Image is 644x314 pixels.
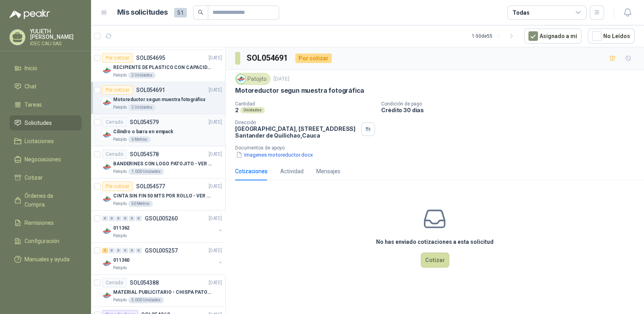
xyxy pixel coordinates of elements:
h3: SOL054691 [247,52,289,64]
div: 2 Unidades [128,104,156,111]
p: Motoreductor segun muestra fotográfica [235,86,364,95]
div: 0 [109,248,115,253]
p: Documentos de apoyo [235,145,641,151]
span: Órdenes de Compra [25,191,74,209]
div: 6 Metros [128,136,150,143]
div: 1.000 Unidades [128,168,164,175]
a: Por cotizarSOL054577[DATE] Company LogoCINTA SIN FIN 50 MTS POR ROLLO - VER DOC ADJUNTOPatojito50... [91,178,225,211]
a: Licitaciones [9,134,82,149]
img: Company Logo [102,291,112,300]
p: Patojito [113,72,127,78]
p: GSOL005257 [145,248,178,253]
p: SOL054691 [136,87,165,93]
p: [DATE] [209,247,222,255]
p: SOL054577 [136,184,165,189]
p: [DATE] [209,183,222,190]
p: [DATE] [209,215,222,222]
a: Órdenes de Compra [9,188,82,212]
p: [DATE] [209,86,222,94]
p: Patojito [113,265,127,271]
div: 2 Unidades [128,72,156,78]
div: 0 [109,216,115,221]
div: Todas [513,8,529,17]
img: Company Logo [102,258,112,268]
p: Condición de pago [381,101,641,107]
button: No Leídos [588,29,635,44]
div: 0 [102,216,108,221]
p: IDEC CALI SAS [30,41,82,46]
p: BANDERINES CON LOGO PATOJITO - VER DOC ADJUNTO [113,160,212,168]
div: 0 [136,216,142,221]
div: Unidades [240,107,265,113]
div: 50 Metros [128,201,153,207]
span: 51 [174,8,187,17]
img: Company Logo [102,130,112,140]
a: Tareas [9,97,82,112]
p: 2 [235,107,239,113]
p: CINTA SIN FIN 50 MTS POR ROLLO - VER DOC ADJUNTO [113,192,212,200]
div: 0 [136,248,142,253]
div: Por cotizar [102,182,133,191]
a: Negociaciones [9,152,82,167]
p: [DATE] [209,151,222,158]
span: search [198,10,203,15]
a: Por cotizarSOL054691[DATE] Company LogoMotoreductor segun muestra fotográficaPatojito2 Unidades [91,82,225,114]
div: Cotizaciones [235,167,268,176]
div: 0 [122,216,128,221]
a: Cotizar [9,170,82,185]
p: YULIETH [PERSON_NAME] [30,29,82,40]
div: Cerrado [102,278,127,287]
p: SOL054578 [130,151,159,157]
p: [DATE] [209,279,222,287]
a: Configuración [9,234,82,249]
div: 1 [102,248,108,253]
img: Company Logo [102,226,112,236]
span: Solicitudes [25,119,52,127]
div: 0 [129,216,135,221]
p: RECIPIENTE DE PLASTICO CON CAPACIDAD DE 1.8 LT PARA LA EXTRACCIÓN MANUAL DE LIQUIDOS [113,64,212,71]
a: Solicitudes [9,115,82,130]
div: 0 [129,248,135,253]
p: [GEOGRAPHIC_DATA], [STREET_ADDRESS] Santander de Quilichao , Cauca [235,125,358,139]
div: Mensajes [316,167,340,176]
div: Patojito [235,73,270,85]
img: Company Logo [102,98,112,107]
p: Motoreductor segun muestra fotográfica [113,96,205,103]
div: Por cotizar [102,85,133,95]
p: [DATE] [274,75,289,83]
span: Negociaciones [25,155,61,164]
a: CerradoSOL054388[DATE] Company LogoMATERIAL PUBLICITARIO - CHISPA PATOJITO VER ADJUNTOPatojito5.0... [91,275,225,307]
p: Crédito 30 días [381,107,641,113]
div: Cerrado [102,149,127,159]
h3: No has enviado cotizaciones a esta solicitud [376,237,494,246]
p: MATERIAL PUBLICITARIO - CHISPA PATOJITO VER ADJUNTO [113,289,212,296]
h1: Mis solicitudes [117,7,168,18]
span: Remisiones [25,218,54,227]
a: CerradoSOL054578[DATE] Company LogoBANDERINES CON LOGO PATOJITO - VER DOC ADJUNTOPatojito1.000 Un... [91,146,225,178]
a: Remisiones [9,215,82,230]
a: 1 0 0 0 0 0 GSOL005257[DATE] Company Logo011360Patojito [102,246,224,271]
a: Chat [9,79,82,94]
a: Manuales y ayuda [9,252,82,267]
p: GSOL005260 [145,216,178,221]
p: Dirección [235,120,358,125]
p: Patojito [113,201,127,207]
p: SOL054579 [130,119,159,125]
p: SOL054695 [136,55,165,61]
span: Chat [25,82,36,91]
img: Logo peakr [9,10,50,19]
p: SOL054388 [130,280,159,285]
button: Imagenes motoreductor.docx [235,151,314,159]
p: 011360 [113,257,129,264]
img: Company Logo [237,75,245,83]
img: Company Logo [102,162,112,172]
span: Manuales y ayuda [25,255,70,264]
span: Tareas [25,100,42,109]
img: Company Logo [102,194,112,204]
p: Patojito [113,168,127,175]
img: Company Logo [102,66,112,75]
div: Por cotizar [295,54,332,63]
div: 1 - 50 de 55 [472,30,518,42]
p: Patojito [113,233,127,239]
span: Inicio [25,64,37,73]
